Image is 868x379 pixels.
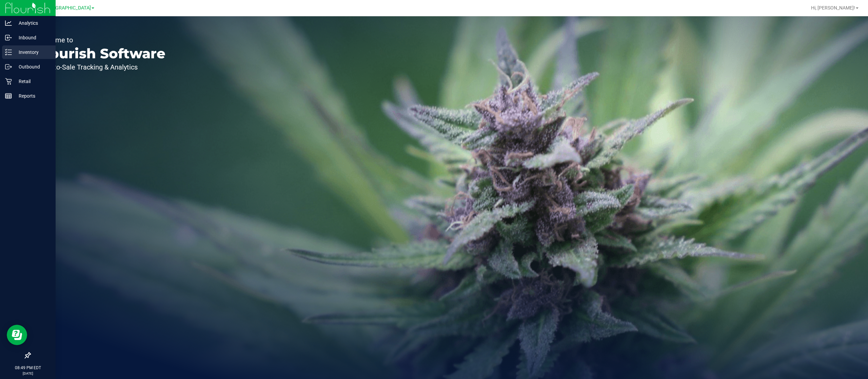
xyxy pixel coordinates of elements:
[5,78,12,85] inline-svg: Retail
[3,371,53,376] p: [DATE]
[12,92,53,100] p: Reports
[12,19,53,27] p: Analytics
[5,49,12,56] inline-svg: Inventory
[44,5,91,11] span: [GEOGRAPHIC_DATA]
[7,325,27,345] iframe: Resource center
[37,64,165,71] p: Seed-to-Sale Tracking & Analytics
[811,5,855,11] span: Hi, [PERSON_NAME]!
[5,93,12,99] inline-svg: Reports
[37,37,165,43] p: Welcome to
[12,63,53,71] p: Outbound
[12,77,53,85] p: Retail
[3,365,53,371] p: 08:49 PM EDT
[5,34,12,41] inline-svg: Inbound
[12,34,53,42] p: Inbound
[37,47,165,60] p: Flourish Software
[12,48,53,56] p: Inventory
[5,63,12,70] inline-svg: Outbound
[5,20,12,26] inline-svg: Analytics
